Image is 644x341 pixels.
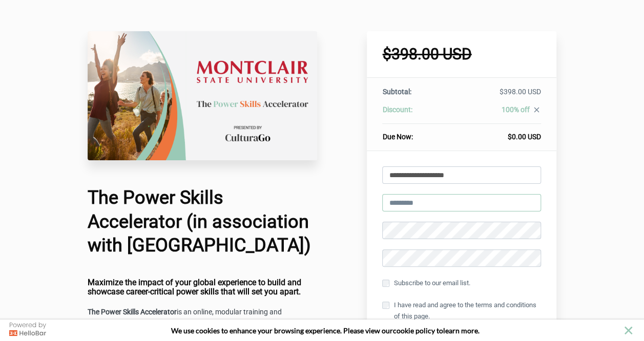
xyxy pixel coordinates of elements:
h1: The Power Skills Accelerator (in association with [GEOGRAPHIC_DATA]) [88,186,317,258]
button: close [622,324,635,337]
input: Subscribe to our email list. [382,280,389,287]
input: I have read and agree to the terms and conditions of this page. [382,302,389,309]
label: Subscribe to our email list. [382,278,470,289]
span: Subtotal: [382,88,411,96]
h4: Maximize the impact of your global experience to build and showcase career-critical power skills ... [88,278,317,296]
a: cookie policy [393,326,435,335]
th: Due Now: [382,124,449,142]
span: 100% off [502,105,530,114]
td: $398.00 USD [449,87,541,104]
span: learn more. [443,326,480,335]
h1: $398.00 USD [382,47,541,62]
strong: to [437,326,443,335]
strong: The Power Skills Accelerator [88,308,177,316]
span: $0.00 USD [508,133,541,141]
span: We use cookies to enhance your browsing experience. Please view our [171,326,393,335]
i: close [532,105,541,114]
a: close [530,105,541,117]
img: 22c75da-26a4-67b4-fa6d-d7146dedb322_Montclair.png [88,31,317,160]
th: Discount: [382,104,449,124]
label: I have read and agree to the terms and conditions of this page. [382,300,541,322]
